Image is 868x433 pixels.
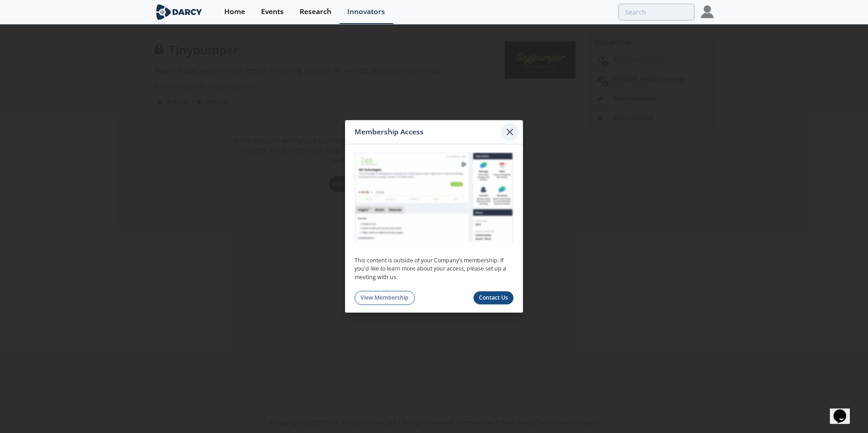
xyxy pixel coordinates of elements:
[701,5,714,18] img: Profile
[261,8,284,15] div: Events
[224,8,245,15] div: Home
[618,4,695,20] input: Advanced Search
[355,291,415,305] a: View Membership
[300,8,331,15] div: Research
[355,256,513,281] p: This content is outside of your Company’s membership. If you'd like to learn more about your acce...
[473,291,514,305] a: Contact Us
[347,8,385,15] div: Innovators
[355,123,501,141] div: Membership Access
[355,152,513,242] img: Membership
[154,4,204,20] img: logo-wide.svg
[830,397,859,424] iframe: chat widget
